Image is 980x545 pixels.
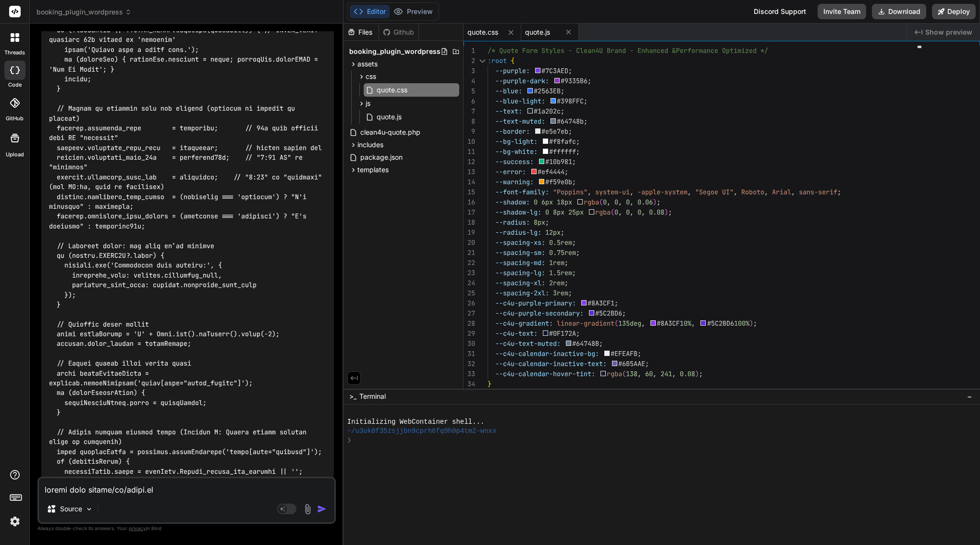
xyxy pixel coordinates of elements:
[347,436,351,445] span: ❯
[464,288,475,298] div: 25
[572,268,576,277] span: ;
[637,198,653,206] span: 0.06
[317,504,327,514] img: icon
[347,427,497,436] span: ~/u3uk0f35zsjjbn9cprh6fq9h0p4tm2-wnxx
[534,218,545,227] span: 8px
[561,76,588,85] span: #9335B6
[799,188,837,196] span: sans-serif
[791,188,795,196] span: ,
[464,116,475,127] div: 8
[464,106,475,116] div: 7
[549,238,572,247] span: 0.5rem
[495,359,607,368] span: --c4u-calendar-inactive-text:
[495,107,522,115] span: --text:
[668,208,672,216] span: ;
[357,140,383,150] span: includes
[495,279,545,287] span: --spacing-xl:
[549,147,576,156] span: #ffffff
[349,47,441,56] span: booking_plugin_wordpress
[545,177,572,186] span: #f59e0b
[464,207,475,217] div: 17
[464,56,475,66] div: 2
[495,299,576,307] span: --c4u-purple-primary:
[525,27,550,37] span: quote.js
[8,81,22,89] label: code
[588,76,591,85] span: ;
[637,208,641,216] span: 0
[749,319,753,328] span: )
[564,167,568,176] span: ;
[534,87,561,95] span: #2563EB
[967,392,972,401] span: −
[584,97,588,105] span: ;
[645,369,653,378] span: 60
[626,208,630,216] span: 0
[495,289,549,297] span: --spacing-2xl:
[495,137,538,146] span: --bg-light:
[488,46,676,55] span: /* Quote Form Styles - Clean4U Brand - Enhanced &
[464,76,475,86] div: 4
[541,66,568,75] span: #7C3AED
[653,198,657,206] span: )
[464,46,475,56] div: 1
[657,319,684,328] span: #8A3CF1
[464,217,475,228] div: 18
[626,198,630,206] span: 0
[464,96,475,106] div: 6
[637,369,641,378] span: ,
[557,319,614,328] span: linear-gradient
[614,319,618,328] span: (
[614,208,618,216] span: 0
[495,76,549,85] span: --purple-dark:
[343,27,379,37] div: Files
[495,309,584,317] span: --c4u-purple-secondary:
[495,329,538,338] span: --c4u-text:
[464,66,475,76] div: 3
[576,137,580,146] span: ;
[495,218,530,227] span: --radius:
[495,349,599,358] span: --c4u-calendar-inactive-bg:
[37,524,336,533] p: Always double-check its answers. Your in Bind
[6,114,24,123] label: GitHub
[357,59,378,69] span: assets
[545,228,561,237] span: 12px
[872,4,926,19] button: Download
[561,107,564,115] span: ;
[691,319,695,328] span: ,
[495,117,545,126] span: --text-muted:
[645,359,649,368] span: ;
[390,5,437,18] button: Preview
[464,127,475,137] div: 9
[464,379,475,389] div: 34
[837,188,841,196] span: ;
[464,278,475,288] div: 24
[588,188,591,196] span: ,
[576,329,580,338] span: ;
[129,525,146,531] span: privacy
[511,56,514,65] span: {
[349,392,356,401] span: >_
[622,309,626,317] span: ;
[495,369,595,378] span: --c4u-calendar-hover-tint:
[553,208,564,216] span: 8px
[541,127,568,136] span: #e5e7eb
[495,228,541,237] span: --radius-lg:
[734,188,737,196] span: ,
[557,97,584,105] span: #398FFC
[603,198,607,206] span: 0
[545,157,572,166] span: #10b981
[376,84,408,96] span: quote.css
[568,289,572,297] span: ;
[549,329,576,338] span: #0F172A
[495,198,530,206] span: --shadow:
[464,197,475,207] div: 16
[553,289,568,297] span: 3rem
[599,198,603,206] span: (
[495,87,522,95] span: --blue:
[379,27,418,37] div: Github
[464,258,475,268] div: 22
[464,359,475,369] div: 32
[572,177,576,186] span: ;
[661,369,672,378] span: 241
[366,99,370,108] span: js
